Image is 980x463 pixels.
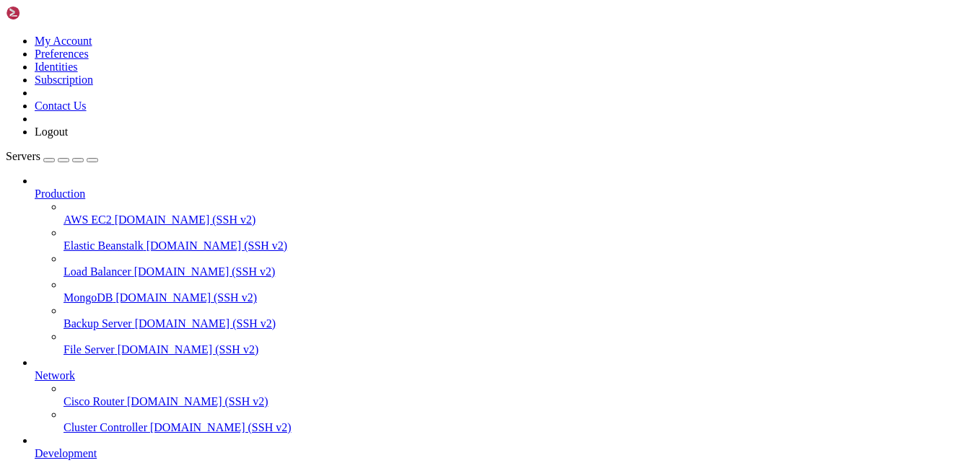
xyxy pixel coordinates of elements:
[6,150,40,162] span: Servers
[6,6,89,20] img: Shellngn
[35,100,87,112] a: Contact Us
[6,150,98,162] a: Servers
[35,447,97,459] span: Development
[146,239,288,252] span: [DOMAIN_NAME] (SSH v2)
[64,317,974,330] a: Backup Server [DOMAIN_NAME] (SSH v2)
[64,239,974,252] a: Elastic Beanstalk [DOMAIN_NAME] (SSH v2)
[64,304,974,330] li: Backup Server [DOMAIN_NAME] (SSH v2)
[64,408,974,434] li: Cluster Controller [DOMAIN_NAME] (SSH v2)
[35,74,93,86] a: Subscription
[64,395,124,407] span: Cisco Router
[64,265,131,278] span: Load Balancer
[135,317,276,330] span: [DOMAIN_NAME] (SSH v2)
[35,61,78,73] a: Identities
[64,421,147,433] span: Cluster Controller
[35,125,68,138] a: Logout
[35,35,92,47] a: My Account
[64,317,132,330] span: Backup Server
[64,421,974,434] a: Cluster Controller [DOMAIN_NAME] (SSH v2)
[64,330,974,356] li: File Server [DOMAIN_NAME] (SSH v2)
[35,48,89,60] a: Preferences
[64,382,974,408] li: Cisco Router [DOMAIN_NAME] (SSH v2)
[115,291,257,304] span: [DOMAIN_NAME] (SSH v2)
[64,226,974,252] li: Elastic Beanstalk [DOMAIN_NAME] (SSH v2)
[64,213,112,226] span: AWS EC2
[115,213,256,226] span: [DOMAIN_NAME] (SSH v2)
[64,265,974,278] a: Load Balancer [DOMAIN_NAME] (SSH v2)
[35,447,974,460] a: Development
[64,395,974,408] a: Cisco Router [DOMAIN_NAME] (SSH v2)
[127,395,268,407] span: [DOMAIN_NAME] (SSH v2)
[64,200,974,226] li: AWS EC2 [DOMAIN_NAME] (SSH v2)
[35,188,974,200] a: Production
[150,421,292,433] span: [DOMAIN_NAME] (SSH v2)
[64,278,974,304] li: MongoDB [DOMAIN_NAME] (SSH v2)
[64,343,115,356] span: File Server
[64,343,974,356] a: File Server [DOMAIN_NAME] (SSH v2)
[35,188,85,200] span: Production
[134,265,276,278] span: [DOMAIN_NAME] (SSH v2)
[64,291,974,304] a: MongoDB [DOMAIN_NAME] (SSH v2)
[64,291,113,304] span: MongoDB
[64,213,974,226] a: AWS EC2 [DOMAIN_NAME] (SSH v2)
[35,175,974,356] li: Production
[35,369,75,382] span: Network
[35,356,974,434] li: Network
[118,343,259,356] span: [DOMAIN_NAME] (SSH v2)
[35,369,974,382] a: Network
[64,252,974,278] li: Load Balancer [DOMAIN_NAME] (SSH v2)
[64,239,144,252] span: Elastic Beanstalk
